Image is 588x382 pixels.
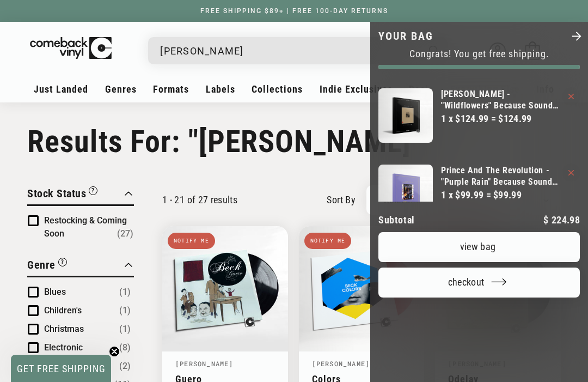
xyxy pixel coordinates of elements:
div: GET FREE SHIPPINGClose teaser [11,355,111,382]
h2: Your bag [378,30,433,43]
a: [PERSON_NAME] - "Wildflowers" Because Sound Matters One-Step [441,88,560,111]
button: Remove Prince And The Revolution - "Purple Rain" Because Sound Matters One-Step [568,170,574,175]
iframe: PayPal-paypal [378,318,580,348]
div: 1 x $99.99 = $99.99 [441,187,560,202]
a: Prince And The Revolution - "Purple Rain" Because Sound Matters One-Step [441,165,560,187]
button: Remove Tom Petty - "Wildflowers" Because Sound Matters One-Step [568,94,574,99]
span: $ [543,214,548,226]
a: View bag [378,232,580,262]
button: Checkout [378,268,580,298]
button: Close teaser [109,346,120,357]
div: 1 x $124.99 = $124.99 [441,111,560,126]
p: Congrats! You get free shipping. [378,48,580,59]
div: Your bag [370,22,588,382]
p: 224.98 [543,215,580,225]
span: GET FREE SHIPPING [17,363,106,374]
h2: Subtotal [378,215,415,225]
button: Close [570,30,583,44]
